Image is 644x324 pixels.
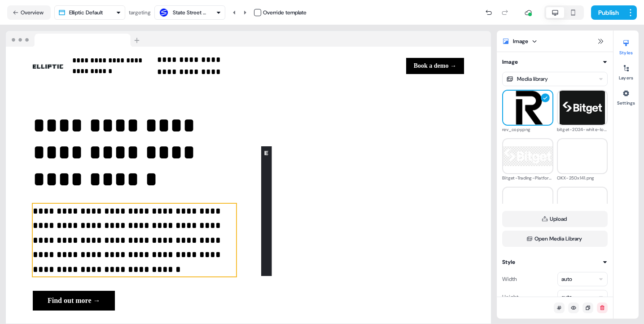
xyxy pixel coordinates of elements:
[69,8,103,17] div: Elliptic Default
[261,112,464,311] img: Image
[557,174,608,182] div: OKX-250x141.png
[613,36,639,56] button: Styles
[502,272,517,286] div: Width
[502,174,553,182] div: Bitget-Trading-Platform-Logo-PNG-thumb.png
[129,8,151,17] div: targeting
[406,58,464,74] button: Book a demo →
[591,5,624,20] button: Publish
[502,258,515,267] div: Style
[513,37,528,46] div: Image
[6,31,144,47] img: Browser topbar
[503,83,552,132] img: rev_copy.png
[7,5,51,20] button: Overview
[558,200,607,210] img: idu3SO8-NT_logos.svg
[33,291,236,311] div: Find out more →
[558,142,607,170] img: OKX-250x141.png
[33,64,63,69] img: Image
[263,8,307,17] div: Override template
[502,290,518,304] div: Height
[252,58,464,74] div: Book a demo →
[173,8,209,17] div: State Street Bank
[503,196,552,213] img: bybit_303e7734d1.png
[502,57,608,66] button: Image
[613,61,639,81] button: Layers
[561,293,572,302] div: auto
[558,83,607,132] img: bitget-2024-white-logo-png_seeklogo-526989.png
[502,57,518,66] div: Image
[557,126,608,134] div: bitget-2024-white-logo-png_seeklogo-526989.png
[613,86,639,106] button: Settings
[502,211,608,227] button: Upload
[33,291,115,311] button: Find out more →
[502,231,608,247] button: Open Media Library
[517,74,548,83] div: Media library
[502,126,553,134] div: rev_copy.png
[154,5,225,20] button: State Street Bank
[561,275,572,284] div: auto
[502,258,608,267] button: Style
[503,146,552,166] img: Bitget-Trading-Platform-Logo-PNG-thumb.png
